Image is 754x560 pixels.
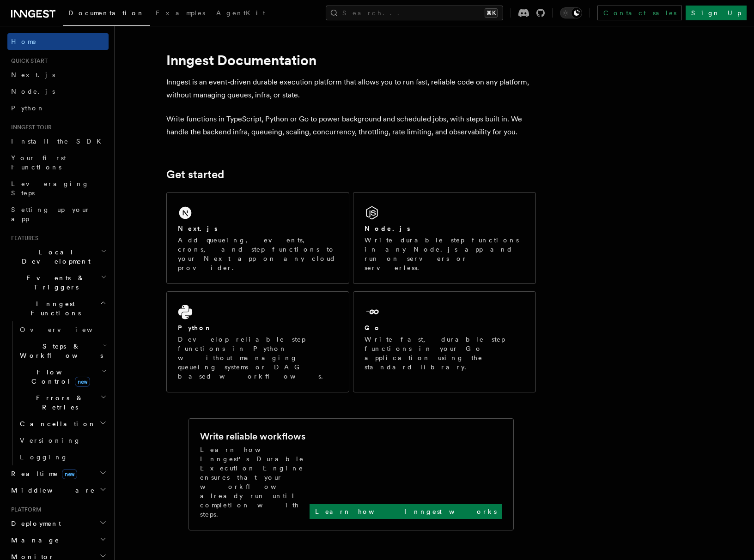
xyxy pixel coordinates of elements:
[68,9,145,17] span: Documentation
[7,100,109,116] a: Python
[7,201,109,227] a: Setting up your app
[166,291,349,392] a: PythonDevelop reliable step functions in Python without managing queueing systems or DAG based wo...
[20,437,81,444] span: Versioning
[166,76,536,102] p: Inngest is an event-driven durable execution platform that allows you to run fast, reliable code ...
[315,507,497,516] p: Learn how Inngest works
[20,326,115,333] span: Overview
[7,506,42,513] span: Platform
[11,154,66,171] span: Your first Functions
[7,469,77,478] span: Realtime
[63,3,150,26] a: Documentation
[7,83,109,100] a: Node.js
[11,37,37,46] span: Home
[200,445,310,519] p: Learn how Inngest's Durable Execution Engine ensures that your workflow already run until complet...
[560,7,582,18] button: Toggle dark mode
[166,113,536,138] p: Write functions in TypeScript, Python or Go to power background and scheduled jobs, with steps bu...
[16,432,109,449] a: Versioning
[150,3,211,25] a: Examples
[7,244,109,270] button: Local Development
[16,449,109,465] a: Logging
[166,192,349,284] a: Next.jsAdd queueing, events, crons, and step functions to your Next app on any cloud provider.
[11,104,45,112] span: Python
[11,138,107,145] span: Install the SDK
[7,133,109,150] a: Install the SDK
[597,6,682,20] a: Contact sales
[365,224,410,233] h2: Node.js
[11,88,55,95] span: Node.js
[75,377,90,387] span: new
[178,235,338,272] p: Add queueing, events, crons, and step functions to your Next app on any cloud provider.
[7,486,95,495] span: Middleware
[686,6,747,20] a: Sign Up
[16,419,96,428] span: Cancellation
[216,9,265,17] span: AgentKit
[200,430,305,443] h2: Write reliable workflows
[7,515,109,532] button: Deployment
[178,323,212,332] h2: Python
[166,52,536,68] h1: Inngest Documentation
[16,364,109,390] button: Flow Controlnew
[20,453,68,461] span: Logging
[485,8,498,18] kbd: ⌘K
[11,206,91,223] span: Setting up your app
[16,321,109,338] a: Overview
[7,247,101,266] span: Local Development
[7,57,48,65] span: Quick start
[178,335,338,381] p: Develop reliable step functions in Python without managing queueing systems or DAG based workflows.
[7,465,109,482] button: Realtimenew
[211,3,271,25] a: AgentKit
[7,532,109,548] button: Manage
[16,367,102,386] span: Flow Control
[7,33,109,50] a: Home
[365,335,524,372] p: Write fast, durable step functions in your Go application using the standard library.
[353,291,536,392] a: GoWrite fast, durable step functions in your Go application using the standard library.
[7,519,61,528] span: Deployment
[310,504,502,519] a: Learn how Inngest works
[7,175,109,201] a: Leveraging Steps
[11,180,89,197] span: Leveraging Steps
[16,415,109,432] button: Cancellation
[7,124,52,131] span: Inngest tour
[62,469,77,479] span: new
[7,536,60,545] span: Manage
[365,323,381,332] h2: Go
[7,295,109,321] button: Inngest Functions
[7,273,101,292] span: Events & Triggers
[326,6,503,20] button: Search...⌘K
[353,192,536,284] a: Node.jsWrite durable step functions in any Node.js app and run on servers or serverless.
[7,482,109,499] button: Middleware
[7,66,109,83] a: Next.js
[7,235,38,242] span: Features
[16,390,109,415] button: Errors & Retries
[7,321,109,465] div: Inngest Functions
[365,235,524,272] p: Write durable step functions in any Node.js app and run on servers or serverless.
[16,338,109,364] button: Steps & Workflows
[16,342,103,360] span: Steps & Workflows
[156,9,205,17] span: Examples
[7,270,109,295] button: Events & Triggers
[178,224,218,233] h2: Next.js
[11,71,55,78] span: Next.js
[166,168,224,181] a: Get started
[7,150,109,175] a: Your first Functions
[7,299,100,318] span: Inngest Functions
[16,393,100,412] span: Errors & Retries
